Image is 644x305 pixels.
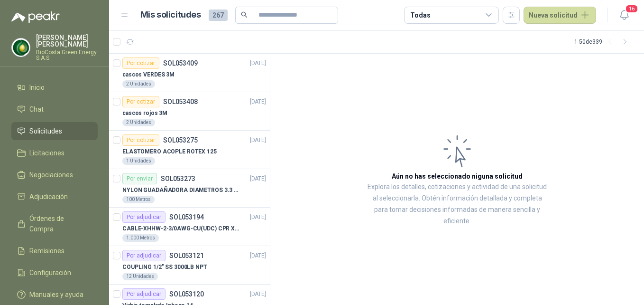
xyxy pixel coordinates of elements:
p: cascos VERDES 3M [122,70,175,79]
p: SOL053273 [161,175,195,182]
div: 1.000 Metros [122,234,159,242]
span: 267 [209,10,228,21]
a: Chat [11,100,98,118]
span: 16 [625,4,638,13]
div: Por enviar [122,173,157,184]
div: Por adjudicar [122,288,166,300]
a: Solicitudes [11,122,98,140]
p: SOL053194 [169,214,204,220]
a: Por cotizarSOL053275[DATE] ELASTOMERO ACOPLE ROTEX 1251 Unidades [109,131,270,169]
p: [DATE] [250,174,266,183]
p: Explora los detalles, cotizaciones y actividad de una solicitud al seleccionarla. Obtén informaci... [365,181,549,227]
button: 16 [616,7,633,24]
h1: Mis solicitudes [140,8,201,22]
span: search [241,11,248,18]
span: Remisiones [29,246,64,256]
p: [DATE] [250,213,266,222]
p: [DATE] [250,290,266,299]
div: 1 Unidades [122,157,155,165]
div: Todas [410,10,430,20]
div: Por cotizar [122,96,159,107]
a: Por enviarSOL053273[DATE] NYLON GUADAÑADORA DIAMETROS 3.3 mm100 Metros [109,169,270,208]
div: 100 Metros [122,196,155,203]
a: Negociaciones [11,166,98,184]
a: Configuración [11,264,98,282]
span: Manuales y ayuda [29,289,83,300]
span: Negociaciones [29,170,73,180]
p: SOL053275 [163,137,198,143]
a: Manuales y ayuda [11,286,98,304]
button: Nueva solicitud [524,7,596,24]
img: Company Logo [12,38,30,57]
a: Por cotizarSOL053409[DATE] cascos VERDES 3M2 Unidades [109,54,270,92]
img: Logo peakr [11,11,60,23]
a: Por adjudicarSOL053121[DATE] COUPLING 1/2" SS 3000LB NPT12 Unidades [109,246,270,285]
p: CABLE-XHHW-2-3/0AWG-CU(UDC) CPR XLPE FR [122,224,240,233]
a: Órdenes de Compra [11,210,98,238]
a: Por cotizarSOL053408[DATE] cascos rojos 3M2 Unidades [109,92,270,131]
span: Solicitudes [29,126,62,136]
p: [DATE] [250,251,266,260]
p: [DATE] [250,97,266,106]
p: [PERSON_NAME] [PERSON_NAME] [36,34,98,48]
p: SOL053408 [163,98,198,105]
span: Órdenes de Compra [29,213,89,234]
span: Chat [29,104,44,114]
span: Licitaciones [29,148,64,158]
a: Remisiones [11,242,98,260]
a: Inicio [11,78,98,96]
p: SOL053120 [169,291,204,297]
p: [DATE] [250,136,266,145]
p: SOL053409 [163,60,198,67]
p: ELASTOMERO ACOPLE ROTEX 125 [122,147,217,156]
div: 1 - 50 de 339 [574,34,633,49]
div: 2 Unidades [122,119,155,126]
p: NYLON GUADAÑADORA DIAMETROS 3.3 mm [122,186,240,195]
a: Licitaciones [11,144,98,162]
div: Por adjudicar [122,250,166,261]
div: Por cotizar [122,134,159,146]
p: BioCosta Green Energy S.A.S [36,49,98,61]
h3: Aún no has seleccionado niguna solicitud [392,171,523,181]
div: Por adjudicar [122,211,166,223]
a: Adjudicación [11,188,98,206]
p: [DATE] [250,59,266,68]
div: 2 Unidades [122,80,155,88]
span: Inicio [29,82,45,93]
span: Adjudicación [29,191,68,202]
p: SOL053121 [169,252,204,259]
span: Configuración [29,267,71,278]
div: 12 Unidades [122,273,158,280]
a: Por adjudicarSOL053194[DATE] CABLE-XHHW-2-3/0AWG-CU(UDC) CPR XLPE FR1.000 Metros [109,208,270,246]
p: cascos rojos 3M [122,109,167,118]
div: Por cotizar [122,57,159,69]
p: COUPLING 1/2" SS 3000LB NPT [122,263,207,272]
